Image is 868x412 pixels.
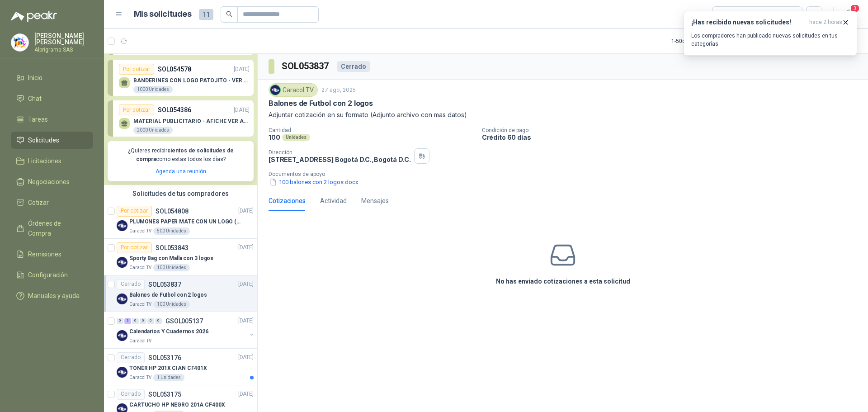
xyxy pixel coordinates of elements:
[156,168,206,175] a: Agenda una reunión
[684,11,857,56] button: ¡Has recibido nuevas solicitudes!hace 2 horas Los compradores han publicado nuevas solicitudes en...
[104,185,257,202] div: Solicitudes de tus compradores
[718,9,737,19] div: Todas
[238,353,254,362] p: [DATE]
[133,118,250,124] p: MATERIAL PUBLICITARIO - AFICHE VER ADJUNTO
[28,114,48,124] span: Tareas
[133,86,173,93] div: 1000 Unidades
[113,147,248,164] p: ¿Quieres recibir como estas todos los días?
[691,32,849,48] p: Los compradores han publicado nuevas solicitudes en tus categorías.
[841,6,857,23] button: 3
[147,318,154,324] div: 0
[11,215,93,242] a: Órdenes de Compra
[238,280,254,289] p: [DATE]
[148,281,181,288] p: SOL053837
[28,156,61,166] span: Licitaciones
[156,208,189,214] p: SOL054808
[117,242,152,253] div: Por cotizar
[134,8,192,21] h1: Mis solicitudes
[269,171,864,177] p: Documentos de apoyo
[691,19,806,26] h3: ¡Has recibido nuevas solicitudes!
[117,318,123,324] div: 0
[28,218,85,238] span: Órdenes de Compra
[28,73,42,83] span: Inicio
[104,239,257,275] a: Por cotizarSOL053843[DATE] Company LogoSporty Bag con Malla con 3 logosCaracol TV100 Unidades
[34,33,93,45] p: [PERSON_NAME] [PERSON_NAME]
[269,127,475,133] p: Cantidad
[136,147,234,162] b: cientos de solicitudes de compra
[238,207,254,215] p: [DATE]
[153,227,190,235] div: 500 Unidades
[269,177,359,187] button: 100 balones con 2 logos.docx
[11,69,93,86] a: Inicio
[34,47,93,52] p: Alprigrama SAS
[153,301,190,308] div: 100 Unidades
[11,287,93,304] a: Manuales y ayuda
[124,318,131,324] div: 3
[482,127,864,133] p: Condición de pago
[140,318,146,324] div: 0
[282,134,310,141] div: Unidades
[117,294,127,304] img: Company Logo
[238,317,254,325] p: [DATE]
[155,318,162,324] div: 0
[104,275,257,312] a: CerradoSOL053837[DATE] Company LogoBalones de Futbol con 2 logosCaracol TV100 Unidades
[133,77,250,84] p: BANDERINES CON LOGO PATOJITO - VER DOC ADJUNTO
[238,390,254,398] p: [DATE]
[337,61,370,72] div: Cerrado
[11,11,57,22] img: Logo peakr
[117,206,152,217] div: Por cotizar
[361,196,389,206] div: Mensajes
[117,257,127,268] img: Company Logo
[269,83,318,97] div: Caracol TV
[129,291,207,299] p: Balones de Futbol con 2 logos
[129,254,213,263] p: Sporty Bag con Malla con 3 logos
[132,318,139,324] div: 0
[129,364,207,373] p: TONER HP 201X CIAN CF401X
[129,227,151,235] p: Caracol TV
[117,316,255,345] a: 0 3 0 0 0 0 GSOL005137[DATE] Company LogoCalendarios Y Cuadernos 2026Caracol TV
[11,111,93,128] a: Tareas
[108,100,254,137] a: Por cotizarSOL054386[DATE] MATERIAL PUBLICITARIO - AFICHE VER ADJUNTO2000 Unidades
[129,218,242,226] p: PLUMONES PAPER MATE CON UN LOGO (SEGUN REF.ADJUNTA)
[129,264,151,271] p: Caracol TV
[28,94,42,104] span: Chat
[850,4,860,13] span: 3
[104,349,257,385] a: CerradoSOL053176[DATE] Company LogoTONER HP 201X CIAN CF401XCaracol TV1 Unidades
[11,152,93,170] a: Licitaciones
[119,64,154,75] div: Por cotizar
[129,401,225,409] p: CARTUCHO HP NEGRO 201A CF400X
[496,276,630,286] h3: No has enviado cotizaciones a esta solicitud
[129,374,151,381] p: Caracol TV
[158,105,191,115] p: SOL054386
[11,34,28,51] img: Company Logo
[11,194,93,211] a: Cotizar
[321,86,356,95] p: 27 ago, 2025
[28,270,68,280] span: Configuración
[11,90,93,107] a: Chat
[104,202,257,239] a: Por cotizarSOL054808[DATE] Company LogoPLUMONES PAPER MATE CON UN LOGO (SEGUN REF.ADJUNTA)Caracol...
[158,64,191,74] p: SOL054578
[269,196,306,206] div: Cotizaciones
[129,327,208,336] p: Calendarios Y Cuadernos 2026
[269,149,410,156] p: Dirección
[28,177,70,187] span: Negociaciones
[117,389,145,400] div: Cerrado
[234,106,250,114] p: [DATE]
[117,352,145,363] div: Cerrado
[269,110,857,120] p: Adjuntar cotización en su formato (Adjunto archivo con mas datos)
[165,318,203,324] p: GSOL005137
[129,301,151,308] p: Caracol TV
[148,391,181,398] p: SOL053175
[482,133,864,141] p: Crédito 60 días
[199,9,213,20] span: 11
[117,367,127,378] img: Company Logo
[11,132,93,149] a: Solicitudes
[28,249,61,259] span: Remisiones
[153,264,190,271] div: 100 Unidades
[119,104,154,115] div: Por cotizar
[226,11,232,17] span: search
[11,173,93,190] a: Negociaciones
[117,220,127,231] img: Company Logo
[133,127,173,134] div: 2000 Unidades
[320,196,347,206] div: Actividad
